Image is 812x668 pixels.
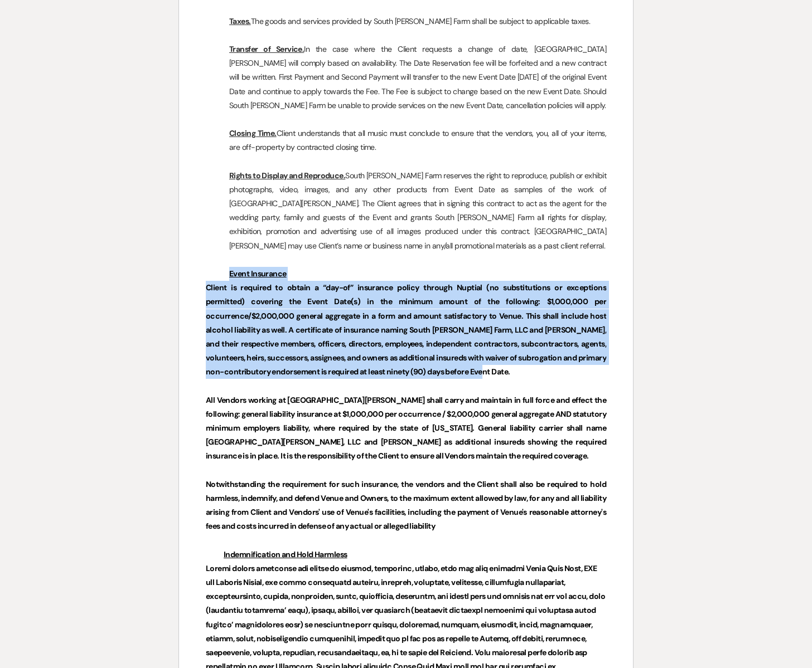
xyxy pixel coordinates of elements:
strong: Notwithstanding the requirement for such insurance, the vendors and the Client shall also be requ... [206,479,607,532]
u: Taxes. [229,16,251,26]
strong: All Vendors working at [GEOGRAPHIC_DATA][PERSON_NAME] shall carry and maintain in full force and ... [206,395,607,461]
u: Rights to Display and Reproduce. [229,170,345,181]
p: South [PERSON_NAME] Farm reserves the right to reproduce, publish or exhibit photographs, video, ... [206,169,606,253]
p: The goods and services provided by South [PERSON_NAME] Farm shall be subject to applicable taxes. [206,14,606,28]
strong: Client is required to obtain a “day-of” insurance policy through Nuptial (no substitutions or exc... [206,282,607,377]
u: Closing Time. [229,128,277,138]
p: In the case where the Client requests a change of date, [GEOGRAPHIC_DATA][PERSON_NAME] will compl... [206,42,606,113]
p: Client understands that all music must conclude to ensure that the vendors, you, all of your item... [206,126,606,154]
u: Indemnification and Hold Harmless [224,549,347,559]
u: Transfer of Service. [229,44,304,54]
u: Event Insurance [229,269,287,279]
